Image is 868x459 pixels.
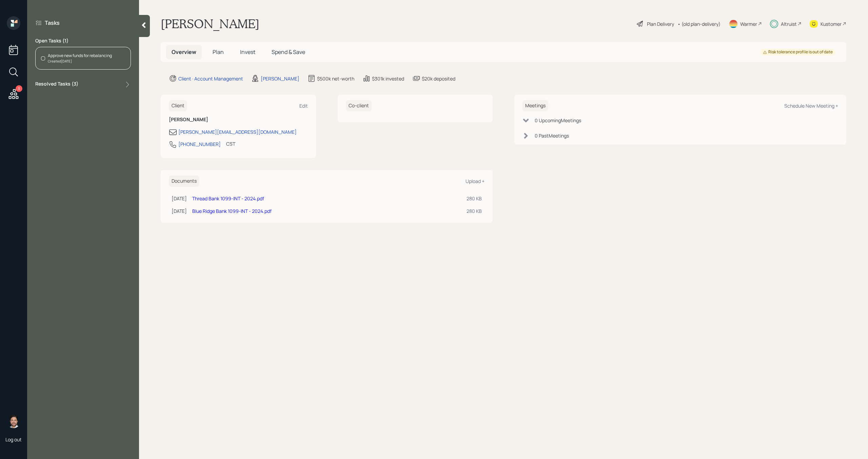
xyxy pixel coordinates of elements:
[169,117,308,123] h6: [PERSON_NAME]
[192,208,272,214] a: Blue Ridge Bank 1099-INT - 2024.pdf
[35,80,78,89] label: Resolved Tasks ( 3 )
[45,19,60,26] label: Tasks
[5,436,22,443] div: Log out
[372,75,404,82] div: $301k invested
[535,117,581,124] div: 0 Upcoming Meeting s
[467,195,482,202] div: 280 KB
[466,178,485,184] div: Upload +
[226,140,235,147] div: CST
[35,37,131,44] label: Open Tasks ( 1 )
[161,16,259,31] h1: [PERSON_NAME]
[422,75,455,82] div: $20k deposited
[784,103,838,109] div: Schedule New Meeting +
[178,128,297,135] div: [PERSON_NAME][EMAIL_ADDRESS][DOMAIN_NAME]
[172,48,196,56] span: Overview
[346,100,372,111] h6: Co-client
[16,85,22,92] div: 3
[178,75,243,82] div: Client · Account Management
[535,132,569,139] div: 0 Past Meeting s
[821,20,842,27] div: Kustomer
[261,75,299,82] div: [PERSON_NAME]
[522,100,548,111] h6: Meetings
[299,103,308,109] div: Edit
[317,75,354,82] div: $500k net-worth
[781,20,797,27] div: Altruist
[763,49,833,55] div: Risk tolerance profile is out of date
[48,53,112,59] div: Approve new funds for rebalancing
[169,100,187,111] h6: Client
[172,207,187,215] div: [DATE]
[240,48,255,56] span: Invest
[272,48,305,56] span: Spend & Save
[192,195,264,202] a: Thread Bank 1099-INT - 2024.pdf
[677,20,721,27] div: • (old plan-delivery)
[467,207,482,215] div: 280 KB
[7,415,20,428] img: michael-russo-headshot.png
[213,48,224,56] span: Plan
[48,59,112,64] div: Created [DATE]
[647,20,674,27] div: Plan Delivery
[172,195,187,202] div: [DATE]
[169,176,199,187] h6: Documents
[178,141,221,148] div: [PHONE_NUMBER]
[740,20,757,27] div: Warmer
